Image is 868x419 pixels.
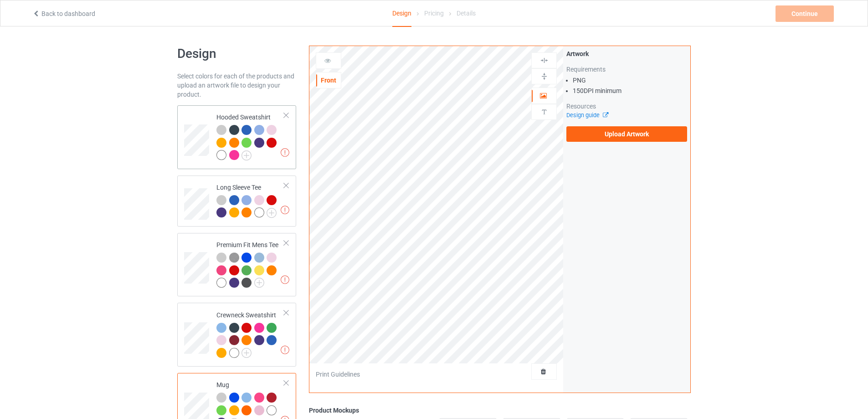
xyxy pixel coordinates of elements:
div: Resources [566,102,687,111]
img: svg+xml;base64,PD94bWwgdmVyc2lvbj0iMS4wIiBlbmNvZGluZz0iVVRGLTgiPz4KPHN2ZyB3aWR0aD0iMjJweCIgaGVpZ2... [241,150,252,160]
h1: Design [177,46,296,62]
img: exclamation icon [281,275,289,284]
li: PNG [573,76,687,85]
div: Requirements [566,65,687,74]
div: Crewneck Sweatshirt [177,303,296,367]
div: Select colors for each of the products and upload an artwork file to design your product. [177,72,296,99]
img: exclamation icon [281,346,289,354]
div: Product Mockups [309,406,691,415]
div: Hooded Sweatshirt [177,105,296,169]
div: Design [392,0,411,27]
img: svg+xml;base64,PD94bWwgdmVyc2lvbj0iMS4wIiBlbmNvZGluZz0iVVRGLTgiPz4KPHN2ZyB3aWR0aD0iMjJweCIgaGVpZ2... [267,208,277,218]
img: svg+xml;base64,PD94bWwgdmVyc2lvbj0iMS4wIiBlbmNvZGluZz0iVVRGLTgiPz4KPHN2ZyB3aWR0aD0iMjJweCIgaGVpZ2... [241,348,252,358]
div: Hooded Sweatshirt [216,113,284,160]
a: Back to dashboard [32,10,95,17]
div: Print Guidelines [316,370,360,379]
div: Details [457,0,476,26]
div: Front [316,76,341,85]
label: Upload Artwork [566,126,687,142]
img: svg%3E%0A [540,56,549,65]
img: svg%3E%0A [540,72,549,81]
div: Long Sleeve Tee [177,176,296,227]
img: svg%3E%0A [540,108,549,116]
img: heather_texture.png [229,253,239,263]
div: Premium Fit Mens Tee [216,240,284,287]
div: Crewneck Sweatshirt [216,310,284,357]
li: 150 DPI minimum [573,86,687,95]
a: Design guide [566,112,608,119]
img: exclamation icon [281,148,289,157]
img: exclamation icon [281,206,289,214]
div: Pricing [424,0,444,26]
div: Premium Fit Mens Tee [177,233,296,297]
img: svg+xml;base64,PD94bWwgdmVyc2lvbj0iMS4wIiBlbmNvZGluZz0iVVRGLTgiPz4KPHN2ZyB3aWR0aD0iMjJweCIgaGVpZ2... [254,278,264,288]
div: Artwork [566,49,687,58]
div: Long Sleeve Tee [216,183,284,217]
